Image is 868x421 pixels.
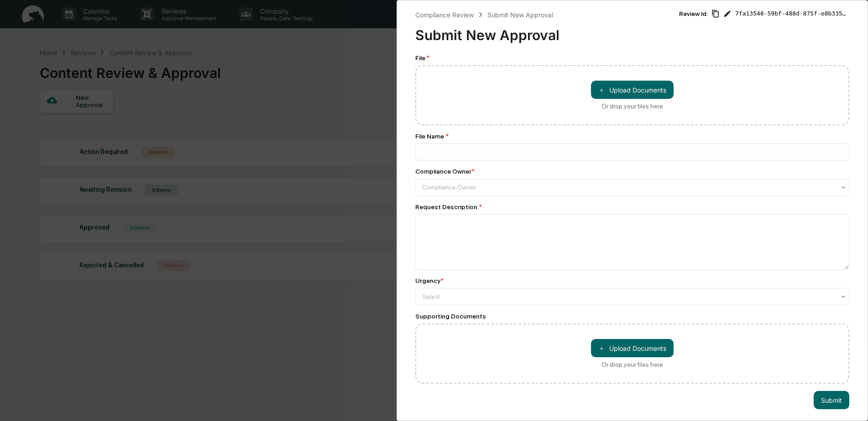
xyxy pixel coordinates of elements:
[415,203,849,210] div: Request Description
[415,313,849,320] div: Supporting Documents
[591,339,674,357] button: Or drop your files here
[591,81,674,99] button: Or drop your files here
[415,168,475,175] div: Compliance Owner
[735,10,849,17] span: 7fa13548-59bf-488d-875f-e8b335c031e4
[415,11,474,19] div: Compliance Review
[487,11,553,19] div: Submit New Approval
[711,10,720,18] span: Copy Id
[415,133,849,140] div: File Name
[839,391,863,416] iframe: Open customer support
[415,277,444,284] div: Urgency
[598,86,605,94] span: ＋
[415,54,849,62] div: File
[723,10,732,18] span: Edit Review ID
[814,391,849,409] button: Submit
[679,10,708,17] span: Review Id:
[598,344,605,353] span: ＋
[601,103,663,110] div: Or drop your files here
[601,361,663,368] div: Or drop your files here
[415,20,679,43] div: Submit New Approval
